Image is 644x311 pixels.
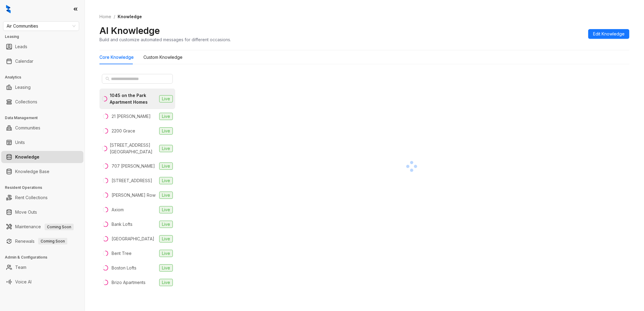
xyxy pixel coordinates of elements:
span: Live [159,145,173,152]
a: Leads [15,41,27,53]
span: Edit Knowledge [593,31,625,37]
li: Move Outs [1,206,83,218]
h3: Leasing [5,34,85,39]
a: Team [15,261,26,273]
span: Knowledge [118,14,142,19]
div: Build and customize automated messages for different occasions. [99,36,231,43]
span: Coming Soon [45,224,74,230]
span: Live [159,113,173,120]
span: Live [159,192,173,199]
div: Bank Lofts [112,221,132,228]
div: Bent Tree [112,250,132,257]
li: Rent Collections [1,192,83,204]
a: Voice AI [15,276,32,288]
a: Home [98,13,112,20]
li: Voice AI [1,276,83,288]
div: 707 [PERSON_NAME] [112,163,155,169]
div: 1045 on the Park Apartment Homes [110,92,157,105]
li: Knowledge Base [1,166,83,178]
a: RenewalsComing Soon [15,235,67,247]
li: Calendar [1,55,83,67]
img: logo [6,5,11,13]
a: Knowledge Base [15,166,49,178]
span: Live [159,206,173,213]
span: Live [159,221,173,228]
a: Rent Collections [15,192,48,204]
div: 21 [PERSON_NAME] [112,113,151,120]
span: Live [159,127,173,135]
li: Maintenance [1,221,83,233]
li: Knowledge [1,151,83,163]
li: Leads [1,41,83,53]
div: Core Knowledge [99,54,134,61]
div: [STREET_ADDRESS][GEOGRAPHIC_DATA] [110,142,157,155]
li: Communities [1,122,83,134]
div: Axiom [112,206,124,213]
a: Leasing [15,81,31,93]
a: Calendar [15,55,33,67]
a: Knowledge [15,151,39,163]
span: Live [159,250,173,257]
a: Units [15,136,25,149]
span: search [106,77,110,81]
div: Boston Lofts [112,265,136,271]
span: Live [159,177,173,184]
span: Air Communities [7,22,75,31]
li: Renewals [1,235,83,247]
li: Leasing [1,81,83,93]
span: Live [159,235,173,242]
h3: Admin & Configurations [5,255,85,260]
button: Edit Knowledge [588,29,629,39]
li: Collections [1,96,83,108]
li: / [114,13,115,20]
span: Live [159,279,173,286]
div: [STREET_ADDRESS] [112,177,152,184]
a: Communities [15,122,40,134]
li: Units [1,136,83,149]
h3: Analytics [5,75,85,80]
div: [GEOGRAPHIC_DATA] [112,236,154,242]
h2: AI Knowledge [99,25,160,36]
a: Move Outs [15,206,37,218]
li: Team [1,261,83,273]
span: Live [159,162,173,170]
span: Live [159,95,173,102]
h3: Resident Operations [5,185,85,190]
span: Live [159,264,173,272]
div: Brizo Apartments [112,279,146,286]
div: [PERSON_NAME] Row [112,192,156,199]
h3: Data Management [5,115,85,121]
div: 2200 Grace [112,128,135,134]
span: Coming Soon [38,238,67,245]
a: Collections [15,96,37,108]
div: Custom Knowledge [143,54,183,61]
